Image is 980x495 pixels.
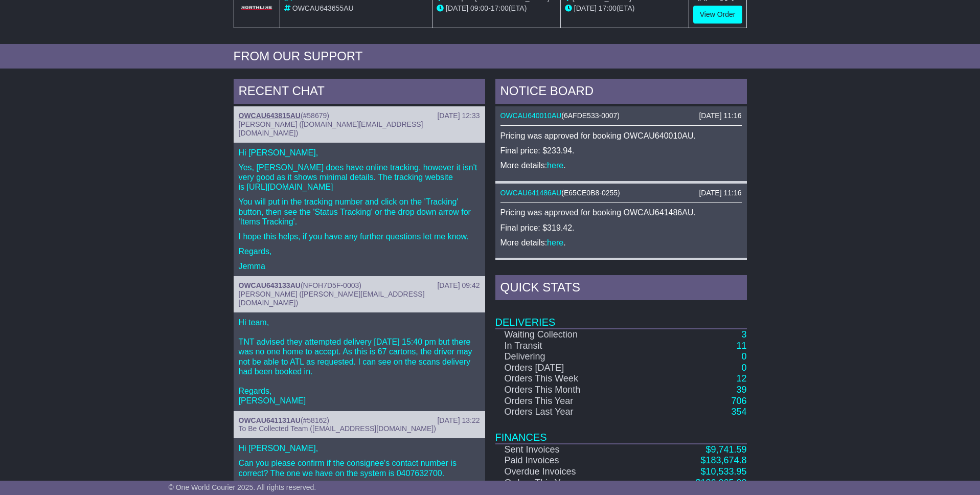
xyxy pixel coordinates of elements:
p: Hi [PERSON_NAME], [239,148,480,157]
div: Keywords by Traffic [115,60,169,67]
span: [DATE] [574,4,597,12]
div: ( ) [500,189,742,197]
img: tab_keywords_by_traffic_grey.svg [103,59,111,67]
div: [DATE] 11:16 [699,111,741,120]
a: View Order [693,6,742,24]
a: $183,674.8 [700,455,746,465]
a: $9,741.59 [705,444,746,455]
a: 3 [741,329,746,340]
p: Can you please confirm if the consignee's contact number is correct? The one we have on the syste... [239,458,480,478]
td: Orders This Month [495,385,643,396]
a: 11 [736,341,746,351]
p: Hi team, TNT advised they attempted delivery [DATE] 15:40 pm but there was no one home to accept.... [239,318,480,406]
p: Final price: $233.94. [500,146,742,155]
a: 706 [731,396,746,406]
a: OWCAU640010AU [500,111,562,120]
div: ( ) [239,111,480,120]
div: FROM OUR SUPPORT [234,49,747,64]
a: 39 [736,385,746,395]
p: More details: . [500,161,742,170]
div: RECENT CHAT [234,79,485,106]
p: Jemma [239,261,480,271]
span: 10,533.95 [705,466,746,477]
p: More details: . [500,238,742,247]
td: In Transit [495,341,643,352]
div: Quick Stats [495,275,747,303]
div: Domain: [DOMAIN_NAME] [27,27,112,35]
div: [DATE] 09:42 [437,281,480,290]
a: $10,533.95 [700,466,746,477]
a: 12 [736,373,746,384]
div: Domain Overview [41,60,92,67]
td: Paid Invoices [495,455,643,466]
div: [DATE] 12:33 [437,111,480,120]
td: Orders Last Year [495,407,643,418]
div: [DATE] 11:16 [699,189,741,197]
span: 17:00 [599,4,617,12]
td: Finances [495,418,747,444]
img: website_grey.svg [16,27,25,35]
div: (ETA) [565,3,685,14]
p: Regards, [239,246,480,256]
p: I hope this helps, if you have any further questions let me know. [239,232,480,241]
p: You will put in the tracking number and click on the 'Tracking' button, then see the 'Status Trac... [239,197,480,227]
a: $136,065.02 [695,478,746,488]
span: E65CE0B8-0255 [564,189,618,197]
a: OWCAU643815AU [239,111,301,120]
a: OWCAU643133AU [239,281,301,289]
p: Pricing was approved for booking OWCAU641486AU. [500,208,742,217]
span: #58162 [303,416,327,424]
span: OWCAU643655AU [292,4,354,12]
div: ( ) [239,281,480,290]
span: 136,065.02 [700,478,746,488]
span: 17:00 [491,4,509,12]
td: Orders This Week [495,373,643,385]
span: © One World Courier 2025. All rights reserved. [169,483,316,491]
p: Pricing was approved for booking OWCAU640010AU. [500,131,742,141]
p: Hi [PERSON_NAME], [239,443,480,453]
td: Orders This Year [495,478,643,489]
p: Final price: $319.42. [500,223,742,233]
td: Waiting Collection [495,329,643,341]
span: 6AFDE533-0007 [564,111,617,120]
div: [DATE] 13:22 [437,416,480,425]
div: ( ) [500,111,742,120]
a: OWCAU641131AU [239,416,301,424]
img: tab_domain_overview_orange.svg [30,59,38,67]
td: Orders [DATE] [495,363,643,374]
span: 183,674.8 [705,455,746,465]
span: NFOH7D5F-0003 [303,281,359,289]
a: 0 [741,363,746,373]
span: [PERSON_NAME] ([DOMAIN_NAME][EMAIL_ADDRESS][DOMAIN_NAME]) [239,120,423,137]
td: Delivering [495,351,643,363]
div: NOTICE BOARD [495,79,747,106]
a: here [547,161,563,170]
span: 9,741.59 [711,444,746,455]
span: [DATE] [446,4,468,12]
td: Overdue Invoices [495,466,643,478]
td: Orders This Year [495,396,643,407]
span: #58679 [303,111,327,120]
a: 0 [741,351,746,362]
span: [PERSON_NAME] ([PERSON_NAME][EMAIL_ADDRESS][DOMAIN_NAME]) [239,290,425,307]
a: here [547,238,563,247]
img: GetCarrierServiceLogo [240,5,274,11]
p: Yes, [PERSON_NAME] does have online tracking, however it isn't very good as it shows minimal deta... [239,163,480,192]
span: To Be Collected Team ([EMAIL_ADDRESS][DOMAIN_NAME]) [239,424,436,433]
span: 09:00 [470,4,488,12]
a: OWCAU641486AU [500,189,562,197]
div: v 4.0.25 [29,16,50,25]
a: 354 [731,407,746,417]
td: Sent Invoices [495,444,643,456]
div: ( ) [239,416,480,425]
td: Deliveries [495,303,747,329]
div: - (ETA) [437,3,556,14]
img: logo_orange.svg [16,16,25,25]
